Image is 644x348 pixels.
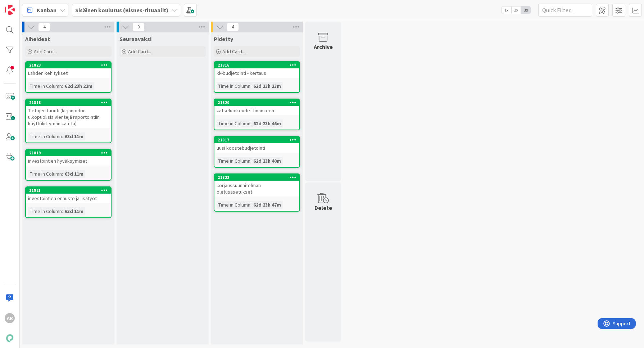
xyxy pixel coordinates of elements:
div: 21823 [29,63,111,68]
div: 21818 [29,100,111,105]
span: 4 [38,23,50,31]
div: 21821 [29,188,111,193]
div: Time in Column [217,157,250,165]
span: Add Card... [222,48,245,55]
span: Kanban [37,6,56,14]
div: Time in Column [217,201,250,209]
div: korjaussuunnitelman oletusasetukset [214,181,299,196]
div: 63d 11m [63,170,85,178]
div: 21816kk-budjetointi - kertaus [214,62,299,78]
div: 21818Tietojen tuonti (kirjanpidon ulkopuolisia vientejä raportointiin käyttöliittymän kautta) [26,99,111,128]
div: 21816 [214,62,299,68]
div: uusi koostebudjetointi [214,143,299,153]
span: 3x [521,6,531,14]
a: 21816kk-budjetointi - kertausTime in Column:62d 23h 23m [214,61,300,93]
span: : [250,82,251,90]
div: 21820katseluoikeudet financeen [214,99,299,115]
div: 21822 [214,174,299,181]
div: 21821 [26,187,111,194]
div: 21822 [218,175,299,180]
span: 2x [511,6,521,14]
div: Time in Column [28,82,62,90]
div: 63d 11m [63,207,85,215]
div: 21819 [26,150,111,156]
div: 62d 23h 23m [251,82,283,90]
span: Add Card... [34,48,57,55]
div: 21820 [214,99,299,106]
div: 21818 [26,99,111,106]
div: Time in Column [28,207,62,215]
span: : [250,119,251,127]
div: 21816 [218,63,299,68]
a: 21821investointien ennuste ja lisätyötTime in Column:63d 11m [25,186,112,218]
span: Support [15,1,33,10]
b: Sisäinen koulutus (Bisnes-rituaalit) [75,6,168,14]
div: 62d 23h 46m [251,119,283,127]
span: : [62,82,63,90]
span: Pidetty [214,35,233,42]
div: 21817 [218,137,299,143]
div: Time in Column [28,132,62,140]
a: 21817uusi koostebudjetointiTime in Column:62d 23h 40m [214,136,300,168]
div: investointien ennuste ja lisätyöt [26,194,111,203]
div: Tietojen tuonti (kirjanpidon ulkopuolisia vientejä raportointiin käyttöliittymän kautta) [26,106,111,128]
span: 0 [132,23,145,31]
span: Aiheideat [25,35,50,42]
input: Quick Filter... [538,4,592,17]
div: 21821investointien ennuste ja lisätyöt [26,187,111,203]
div: 62d 23h 40m [251,157,283,165]
div: Delete [314,203,332,212]
div: investointien hyväksymiset [26,156,111,166]
div: Lahden kehitykset [26,68,111,78]
div: 21820 [218,100,299,105]
div: kk-budjetointi - kertaus [214,68,299,78]
span: : [250,201,251,209]
a: 21823Lahden kehityksetTime in Column:62d 23h 22m [25,61,112,93]
span: 4 [227,23,239,31]
div: 21817 [214,137,299,143]
span: : [62,207,63,215]
div: Archive [314,42,333,51]
div: 62d 23h 47m [251,201,283,209]
div: 21823Lahden kehitykset [26,62,111,78]
span: : [250,157,251,165]
div: katseluoikeudet financeen [214,106,299,115]
div: 63d 11m [63,132,85,140]
span: : [62,170,63,178]
div: Time in Column [217,119,250,127]
div: 62d 23h 22m [63,82,94,90]
div: Time in Column [28,170,62,178]
div: Time in Column [217,82,250,90]
a: 21819investointien hyväksymisetTime in Column:63d 11m [25,149,112,181]
div: 21822korjaussuunnitelman oletusasetukset [214,174,299,196]
span: 1x [502,6,511,14]
img: avatar [5,333,15,343]
div: AR [5,313,15,323]
img: Visit kanbanzone.com [5,5,15,15]
div: 21819 [29,150,111,155]
div: 21817uusi koostebudjetointi [214,137,299,153]
span: Add Card... [128,48,151,55]
a: 21818Tietojen tuonti (kirjanpidon ulkopuolisia vientejä raportointiin käyttöliittymän kautta)Time... [25,99,112,143]
a: 21820katseluoikeudet financeenTime in Column:62d 23h 46m [214,99,300,130]
span: Seuraavaksi [119,35,151,42]
div: 21819investointien hyväksymiset [26,150,111,166]
a: 21822korjaussuunnitelman oletusasetuksetTime in Column:62d 23h 47m [214,173,300,212]
span: : [62,132,63,140]
div: 21823 [26,62,111,68]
